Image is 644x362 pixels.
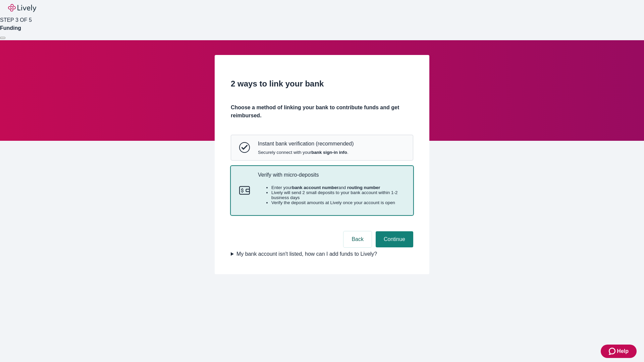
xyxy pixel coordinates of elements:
button: Micro-depositsVerify with micro-depositsEnter yourbank account numberand routing numberLively wil... [231,166,413,215]
span: Help [617,347,629,355]
li: Enter your and [271,185,405,190]
button: Instant bank verificationInstant bank verification (recommended)Securely connect with yourbank si... [231,135,413,160]
h4: Choose a method of linking your bank to contribute funds and get reimbursed. [231,104,413,120]
h2: 2 ways to link your bank [231,78,413,90]
svg: Zendesk support icon [609,347,617,355]
button: Continue [376,231,413,247]
button: Back [343,231,372,247]
img: Lively [8,4,36,12]
li: Lively will send 2 small deposits to your bank account within 1-2 business days [271,190,405,200]
p: Verify with micro-deposits [258,172,405,178]
li: Verify the deposit amounts at Lively once your account is open [271,200,405,205]
summary: My bank account isn't listed, how can I add funds to Lively? [231,250,413,258]
strong: bank sign-in info [311,150,347,155]
svg: Instant bank verification [239,142,250,153]
button: Zendesk support iconHelp [601,345,637,358]
span: Securely connect with your . [258,150,354,155]
strong: routing number [347,185,380,190]
svg: Micro-deposits [239,185,250,196]
strong: bank account number [292,185,339,190]
p: Instant bank verification (recommended) [258,140,354,147]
